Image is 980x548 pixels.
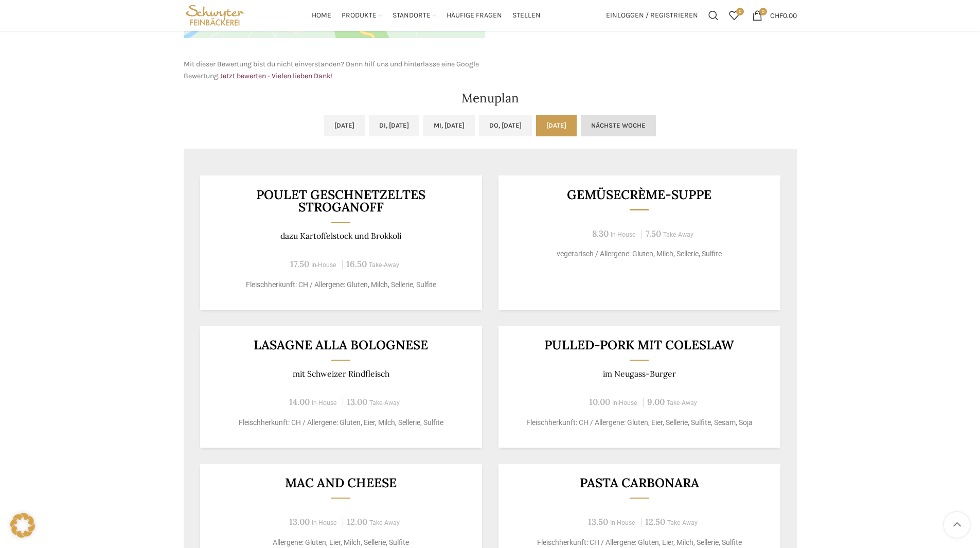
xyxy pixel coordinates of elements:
[312,11,331,21] span: Home
[581,115,656,136] a: Nächste Woche
[588,516,608,527] span: 13.50
[759,8,767,15] span: 0
[220,72,333,80] a: Jetzt bewerten - Vielen lieben Dank!
[342,11,377,21] span: Produkte
[512,11,541,21] span: Stellen
[212,279,469,290] p: Fleischherkunft: CH / Allergene: Gluten, Milch, Sellerie, Sulfite
[346,258,367,270] span: 16.50
[536,115,577,136] a: [DATE]
[479,115,532,136] a: Do, [DATE]
[724,5,744,26] div: Meine Wunschliste
[289,396,310,408] span: 14.00
[724,5,744,26] a: 0
[393,5,436,26] a: Standorte
[647,396,665,408] span: 9.00
[667,519,698,526] span: Take-Away
[212,339,469,351] h3: LASAGNE ALLA BOLOGNESE
[342,5,382,26] a: Produkte
[645,516,665,527] span: 12.50
[289,516,310,527] span: 13.00
[747,5,802,26] a: 0 CHF0.00
[511,339,768,351] h3: Pulled-Pork mit Coleslaw
[212,417,469,428] p: Fleischherkunft: CH / Allergene: Gluten, Eier, Milch, Sellerie, Sulfite
[212,537,469,548] p: Allergene: Gluten, Eier, Milch, Sellerie, Sulfite
[290,258,309,270] span: 17.50
[511,188,768,201] h3: Gemüsecrème-Suppe
[212,476,469,489] h3: Mac and Cheese
[324,115,365,136] a: [DATE]
[612,399,637,406] span: In-House
[667,399,697,406] span: Take-Away
[511,417,768,428] p: Fleischherkunft: CH / Allergene: Gluten, Eier, Sellerie, Sulfite, Sesam, Soja
[184,59,485,82] p: Mit dieser Bewertung bist du nicht einverstanden? Dann hilf uns und hinterlasse eine Google Bewer...
[611,231,636,238] span: In-House
[312,519,337,526] span: In-House
[423,115,475,136] a: Mi, [DATE]
[347,516,367,527] span: 12.00
[312,399,337,406] span: In-House
[736,8,744,15] span: 0
[592,228,609,239] span: 8.30
[646,228,661,239] span: 7.50
[369,115,419,136] a: Di, [DATE]
[393,11,431,21] span: Standorte
[311,261,336,269] span: In-House
[369,519,400,526] span: Take-Away
[770,11,783,20] span: CHF
[511,249,768,259] p: vegetarisch / Allergene: Gluten, Milch, Sellerie, Sulfite
[347,396,367,408] span: 13.00
[212,369,469,379] p: mit Schweizer Rindfleisch
[184,10,247,19] a: Site logo
[770,11,797,20] bdi: 0.00
[369,261,399,269] span: Take-Away
[589,396,610,408] span: 10.00
[369,399,400,406] span: Take-Away
[252,5,600,26] div: Main navigation
[447,11,502,21] span: Häufige Fragen
[663,231,693,238] span: Take-Away
[601,5,703,26] a: Einloggen / Registrieren
[212,231,469,241] p: dazu Kartoffelstock und Brokkoli
[512,5,541,26] a: Stellen
[610,519,635,526] span: In-House
[511,537,768,548] p: Fleischherkunft: CH / Allergene: Gluten, Eier, Milch, Sellerie, Sulfite
[944,512,970,538] a: Scroll to top button
[312,5,331,26] a: Home
[606,12,698,19] span: Einloggen / Registrieren
[447,5,502,26] a: Häufige Fragen
[511,369,768,379] p: im Neugass-Burger
[184,92,797,104] h2: Menuplan
[703,5,724,26] a: Suchen
[511,476,768,489] h3: Pasta Carbonara
[212,188,469,214] h3: Poulet Geschnetzeltes Stroganoff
